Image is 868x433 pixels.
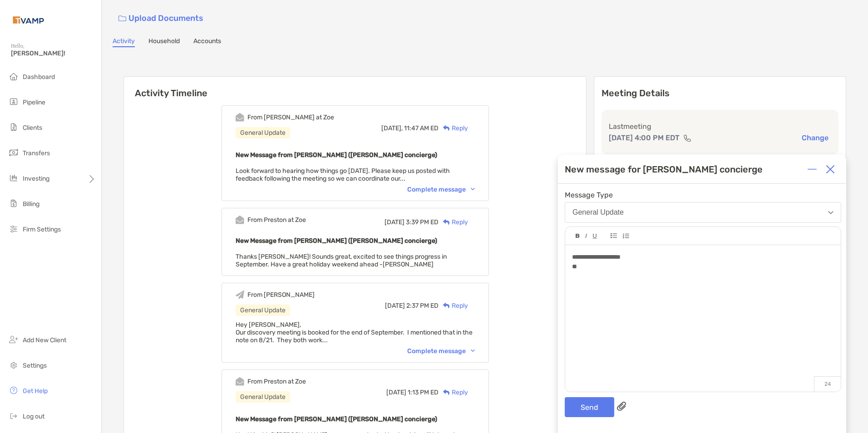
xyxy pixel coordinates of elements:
[406,218,439,226] span: 3:39 PM ED
[572,208,624,216] div: General Update
[236,305,290,316] div: General Update
[8,71,19,82] img: dashboard icon
[406,302,439,310] span: 2:37 PM ED
[814,376,841,392] p: 24
[113,9,209,28] a: Upload Documents
[407,347,475,355] div: Complete message
[8,334,19,345] img: add_new_client icon
[828,211,833,214] img: Open dropdown arrow
[236,377,244,386] img: Event icon
[439,301,468,310] div: Reply
[386,389,406,396] span: [DATE]
[236,415,437,423] b: New Message from [PERSON_NAME] ([PERSON_NAME] concierge)
[443,125,450,131] img: Reply icon
[236,237,437,245] b: New Message from [PERSON_NAME] ([PERSON_NAME] concierge)
[602,88,838,99] p: Meeting Details
[118,15,126,22] img: button icon
[124,77,586,98] h6: Activity Timeline
[236,290,244,299] img: Event icon
[247,216,306,224] div: From Preston at Zoe
[565,164,763,175] div: New message for [PERSON_NAME] concierge
[439,217,468,227] div: Reply
[609,132,680,143] p: [DATE] 4:00 PM EDT
[236,127,290,138] div: General Update
[11,4,46,36] img: Zoe Logo
[471,188,475,191] img: Chevron icon
[8,223,19,234] img: firm-settings icon
[8,410,19,421] img: logout icon
[439,123,468,133] div: Reply
[236,167,450,182] span: Look forward to hearing how things go [DATE]. Please keep us posted with feedback following the m...
[592,234,597,239] img: Editor control icon
[23,362,47,369] span: Settings
[236,216,244,224] img: Event icon
[193,37,221,47] a: Accounts
[609,121,831,132] p: Last meeting
[113,37,135,47] a: Activity
[236,113,244,122] img: Event icon
[622,233,629,239] img: Editor control icon
[471,349,475,352] img: Chevron icon
[8,96,19,107] img: pipeline icon
[404,124,439,132] span: 11:47 AM ED
[8,122,19,133] img: clients icon
[808,165,817,174] img: Expand or collapse
[565,191,841,199] span: Message Type
[443,219,450,225] img: Reply icon
[148,37,180,47] a: Household
[565,397,614,417] button: Send
[11,49,96,57] span: [PERSON_NAME]!
[23,200,39,208] span: Billing
[385,218,404,226] span: [DATE]
[23,73,55,81] span: Dashboard
[23,149,50,157] span: Transfers
[407,186,475,193] div: Complete message
[236,253,447,268] span: Thanks [PERSON_NAME]! Sounds great, excited to see things progress in September. Have a great hol...
[443,389,450,395] img: Reply icon
[23,98,45,106] span: Pipeline
[23,413,44,420] span: Log out
[23,387,48,395] span: Get Help
[23,124,42,132] span: Clients
[439,388,468,397] div: Reply
[8,385,19,396] img: get-help icon
[611,233,617,238] img: Editor control icon
[236,391,290,403] div: General Update
[408,389,439,396] span: 1:13 PM ED
[443,303,450,309] img: Reply icon
[385,302,405,310] span: [DATE]
[23,336,66,344] span: Add New Client
[799,133,831,143] button: Change
[247,291,315,299] div: From [PERSON_NAME]
[565,202,841,223] button: General Update
[247,378,306,385] div: From Preston at Zoe
[683,134,691,142] img: communication type
[826,165,835,174] img: Close
[617,402,626,411] img: paperclip attachments
[247,113,334,121] div: From [PERSON_NAME] at Zoe
[8,147,19,158] img: transfers icon
[8,172,19,183] img: investing icon
[381,124,403,132] span: [DATE],
[8,359,19,370] img: settings icon
[8,198,19,209] img: billing icon
[23,175,49,182] span: Investing
[23,226,61,233] span: Firm Settings
[236,151,437,159] b: New Message from [PERSON_NAME] ([PERSON_NAME] concierge)
[585,234,587,238] img: Editor control icon
[576,234,580,238] img: Editor control icon
[236,321,473,344] span: Hey [PERSON_NAME], Our discovery meeting is booked for the end of September. I mentioned that in ...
